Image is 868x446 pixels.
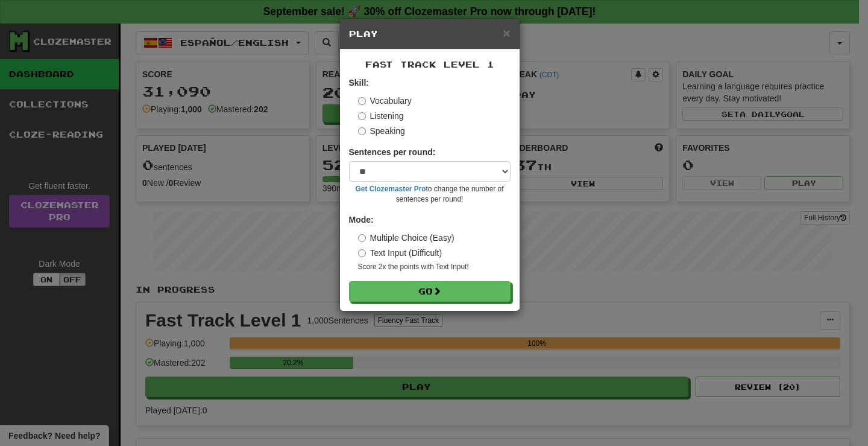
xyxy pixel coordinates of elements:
label: Multiple Choice (Easy) [358,232,454,244]
button: Close [503,27,510,39]
button: Go [349,281,511,302]
small: to change the number of sentences per round! [349,184,511,205]
input: Vocabulary [358,97,366,105]
label: Sentences per round: [349,146,436,158]
input: Text Input (Difficult) [358,249,366,257]
label: Vocabulary [358,95,412,107]
input: Speaking [358,127,366,135]
span: × [503,26,510,40]
label: Speaking [358,125,405,137]
strong: Skill: [349,78,369,88]
label: Listening [358,110,404,122]
label: Text Input (Difficult) [358,247,442,259]
a: Get Clozemaster Pro [356,185,426,193]
strong: Mode: [349,215,374,225]
span: Fast Track Level 1 [365,59,494,69]
h5: Play [349,28,511,40]
input: Listening [358,112,366,120]
small: Score 2x the points with Text Input ! [358,262,511,272]
input: Multiple Choice (Easy) [358,234,366,242]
